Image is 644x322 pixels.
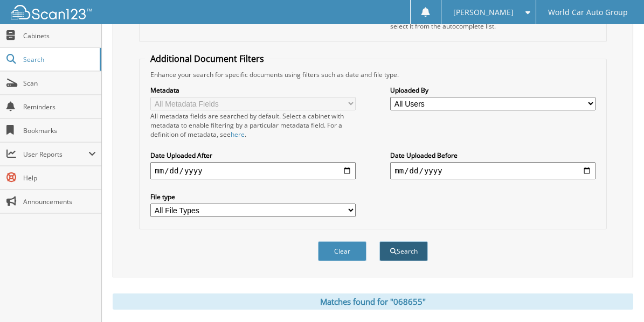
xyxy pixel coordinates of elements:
[23,126,96,135] span: Bookmarks
[548,9,628,16] span: World Car Auto Group
[145,53,269,65] legend: Additional Document Filters
[145,70,600,79] div: Enhance your search for specific documents using filters such as date and file type.
[23,79,96,88] span: Scan
[113,293,633,310] div: Matches found for "068655"
[150,86,355,95] label: Metadata
[231,130,245,139] a: here
[150,162,355,179] input: start
[23,31,96,40] span: Cabinets
[453,9,514,16] span: [PERSON_NAME]
[23,55,94,64] span: Search
[23,197,96,206] span: Announcements
[390,162,595,179] input: end
[150,151,355,160] label: Date Uploaded After
[23,150,88,159] span: User Reports
[150,111,355,139] div: All metadata fields are searched by default. Select a cabinet with metadata to enable filtering b...
[390,86,595,95] label: Uploaded By
[590,270,644,322] iframe: Chat Widget
[390,151,595,160] label: Date Uploaded Before
[11,5,92,19] img: scan123-logo-white.svg
[150,192,355,201] label: File type
[379,241,428,261] button: Search
[23,102,96,111] span: Reminders
[23,173,96,183] span: Help
[318,241,366,261] button: Clear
